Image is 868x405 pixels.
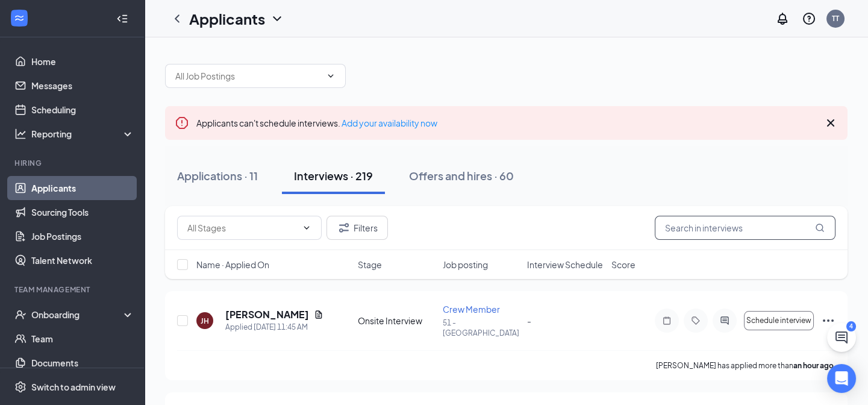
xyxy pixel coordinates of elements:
p: [PERSON_NAME] has applied more than . [656,360,835,371]
h1: Applicants [189,8,265,29]
a: Documents [31,351,134,375]
svg: Note [660,316,674,325]
span: Job posting [443,259,488,271]
svg: Ellipses [821,313,835,328]
svg: ChevronLeft [170,11,184,26]
svg: Notifications [775,11,790,26]
svg: Document [314,310,323,319]
svg: Filter [337,221,351,235]
a: Scheduling [31,98,134,122]
button: ChatActive [827,323,856,352]
svg: MagnifyingGlass [815,223,825,233]
a: Applicants [31,176,134,200]
div: Onsite Interview [358,315,435,327]
svg: Analysis [14,128,27,140]
a: Messages [31,74,134,98]
div: TT [832,13,839,24]
input: Search in interviews [655,216,835,240]
input: All Job Postings [175,69,321,83]
div: Onboarding [31,309,124,321]
div: Reporting [31,128,135,140]
h5: [PERSON_NAME] [225,308,309,321]
svg: UserCheck [14,309,27,321]
span: Score [611,259,635,271]
div: Team Management [14,284,132,295]
div: Switch to admin view [31,381,116,393]
div: Hiring [14,158,132,168]
svg: WorkstreamLogo [13,12,25,24]
button: Schedule interview [744,311,814,330]
p: 51 - [GEOGRAPHIC_DATA] [443,318,520,338]
b: an hour ago [793,361,834,370]
svg: Settings [14,381,27,393]
a: Job Postings [31,224,134,248]
span: Interview Schedule [527,259,603,271]
svg: ChevronDown [326,71,336,81]
a: Home [31,49,134,74]
svg: ActiveChat [717,316,732,325]
span: Name · Applied On [196,259,269,271]
div: Open Intercom Messenger [827,364,856,393]
div: Applications · 11 [177,168,258,183]
svg: Tag [688,316,703,325]
a: Sourcing Tools [31,200,134,224]
a: Add your availability now [342,118,437,128]
span: Schedule interview [746,316,811,325]
input: All Stages [187,221,297,234]
svg: ChatActive [834,330,849,345]
span: - [527,315,531,326]
span: Crew Member [443,304,500,315]
svg: ChevronDown [270,11,284,26]
svg: ChevronDown [302,223,311,233]
svg: QuestionInfo [802,11,816,26]
a: Team [31,327,134,351]
button: Filter Filters [326,216,388,240]
span: Stage [358,259,382,271]
div: Interviews · 219 [294,168,373,183]
svg: Error [175,116,189,130]
svg: Cross [823,116,838,130]
div: Offers and hires · 60 [409,168,514,183]
div: 4 [846,321,856,331]
div: Applied [DATE] 11:45 AM [225,321,323,333]
svg: Collapse [116,13,128,25]
div: JH [201,316,209,326]
span: Applicants can't schedule interviews. [196,118,437,128]
a: Talent Network [31,248,134,272]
